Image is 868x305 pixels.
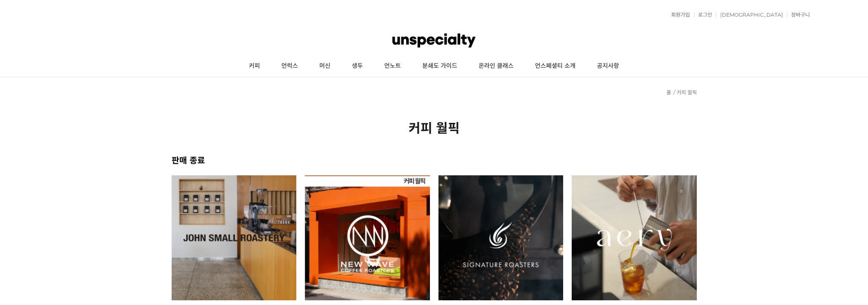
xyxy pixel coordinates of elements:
h2: 커피 월픽 [172,118,697,137]
a: 로그인 [694,12,712,17]
h2: 판매 종료 [172,154,697,166]
a: [DEMOGRAPHIC_DATA] [716,12,783,17]
img: 8월 커피 스몰 월픽 에어리 [572,175,697,300]
a: 공지사항 [586,55,630,77]
a: 언스페셜티 소개 [524,55,586,77]
img: [판매 종료] 시그니쳐 로스터스 (9/1 ~ 9/30) [438,175,564,300]
img: [판매 종료] 존스몰 로스터리 (9/22 ~ 9/30) [172,175,297,300]
a: 머신 [309,55,341,77]
a: 홈 [666,89,671,96]
a: 커피 [238,55,271,77]
a: 언럭스 [271,55,309,77]
a: 회원가입 [667,12,690,17]
a: 분쇄도 가이드 [412,55,468,77]
a: 커피 월픽 [677,89,697,96]
a: 생두 [341,55,374,77]
a: 온라인 클래스 [468,55,524,77]
a: 장바구니 [787,12,810,17]
a: 언노트 [374,55,412,77]
img: 언스페셜티 몰 [392,28,475,53]
img: [10월 커피 월픽] 뉴웨이브 커피 로스터스 (10/1 ~ 10/31) [305,175,430,300]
